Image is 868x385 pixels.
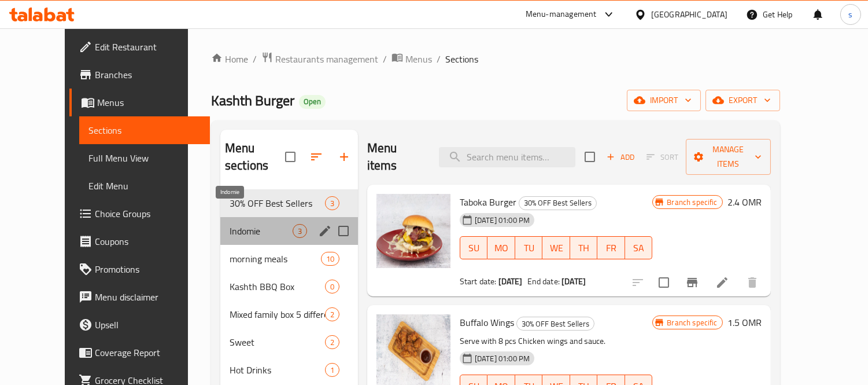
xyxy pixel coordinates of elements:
span: FR [602,240,620,256]
button: TH [570,236,598,259]
span: 1 [326,365,339,376]
span: WE [547,240,566,256]
div: morning meals10 [220,245,358,273]
span: Hot Drinks [230,363,325,377]
div: items [325,335,339,349]
span: Restaurants management [275,52,378,66]
img: Taboka Burger [376,194,450,268]
div: Hot Drinks1 [220,356,358,384]
span: Select section first [639,148,686,166]
span: [DATE] 01:00 PM [470,353,534,364]
button: Manage items [686,139,771,175]
nav: breadcrumb [211,52,780,67]
button: MO [487,236,515,259]
span: s [848,8,852,21]
span: [DATE] 01:00 PM [470,215,534,226]
span: 30% OFF Best Sellers [517,317,594,331]
div: 30% OFF Best Sellers3 [220,189,358,217]
span: Promotions [95,262,201,276]
div: items [325,280,339,294]
span: MO [492,240,511,256]
span: 10 [322,254,339,265]
button: Add [602,148,639,166]
span: Full Menu View [88,151,201,165]
h2: Menu items [367,140,425,174]
h2: Menu sections [225,140,285,174]
li: / [383,52,387,66]
span: TU [520,240,538,256]
a: Full Menu View [79,144,210,172]
p: Serve with 8 pcs Chicken wings and sauce. [460,334,652,349]
button: edit [316,222,334,240]
a: Choice Groups [69,200,210,228]
span: Manage items [695,142,762,171]
span: Branch specific [662,197,722,208]
a: Menus [391,52,432,67]
div: [GEOGRAPHIC_DATA] [651,8,727,21]
span: Coverage Report [95,346,201,360]
div: items [321,252,339,266]
div: Sweet2 [220,328,358,356]
span: 3 [293,226,306,237]
span: Menus [97,96,201,109]
a: Coupons [69,228,210,255]
span: Add item [602,148,639,166]
button: export [706,90,780,111]
span: Select to update [652,270,676,295]
button: FR [597,236,625,259]
span: 0 [326,281,339,292]
span: Start date: [460,274,497,289]
span: Add [605,151,636,164]
span: 3 [326,198,339,209]
span: Branch specific [662,317,722,328]
a: Menu disclaimer [69,283,210,311]
span: Upsell [95,318,201,332]
span: Sections [88,123,201,137]
span: morning meals [230,252,321,266]
span: 2 [326,309,339,320]
span: Kashth BBQ Box [230,280,325,294]
span: Edit Restaurant [95,40,201,54]
span: SA [630,240,648,256]
span: Coupons [95,234,201,248]
div: Mixed family box 5 different items2 [220,300,358,328]
button: Branch-specific-item [678,269,706,296]
a: Home [211,52,248,66]
div: Open [299,95,326,109]
span: Mixed family box 5 different items [230,307,325,321]
div: items [325,363,339,377]
span: Open [299,97,326,107]
span: Select section [578,145,602,169]
a: Branches [69,61,210,89]
button: delete [738,269,766,296]
div: Kashth BBQ Box0 [220,273,358,300]
a: Menus [69,89,210,116]
a: Promotions [69,255,210,283]
span: Choice Groups [95,207,201,221]
span: 2 [326,337,339,348]
div: items [325,307,339,321]
div: Menu-management [526,8,597,21]
span: Taboka Burger [460,193,516,211]
b: [DATE] [562,274,586,289]
div: 30% OFF Best Sellers [519,196,597,210]
a: Edit menu item [715,276,729,289]
span: Sort sections [302,143,330,171]
span: Indomie [230,224,293,238]
span: Sweet [230,335,325,349]
span: Kashth Burger [211,87,294,113]
span: Select all sections [278,145,302,169]
span: 30% OFF Best Sellers [230,196,325,210]
div: 30% OFF Best Sellers [516,317,594,331]
span: Edit Menu [88,179,201,193]
button: TU [515,236,543,259]
a: Restaurants management [261,52,378,67]
a: Edit Restaurant [69,33,210,61]
span: Sections [445,52,478,66]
